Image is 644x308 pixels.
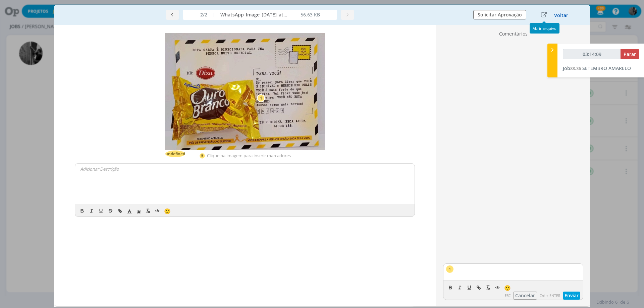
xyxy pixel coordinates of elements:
span: 🙂 [504,284,511,292]
div: 1 [449,266,451,272]
span: Cor do Texto [125,207,134,215]
button: Cancelar [513,292,537,300]
img: pin-yellow.svg [199,152,206,159]
button: Parar [621,49,639,59]
a: Job88.36SETEMBRO AMARELO [563,65,631,71]
span: 🙂 [164,207,171,215]
div: 1 [260,95,262,101]
div: undefined [165,151,185,157]
button: Enviar [563,292,580,300]
span: 88.36 [570,65,581,71]
div: Abrir arquivo [530,23,559,34]
span: ESC [505,293,511,298]
span: Ctrl + ENTER [540,293,560,298]
div: Clique na imagem para inserir marcadores [207,152,291,159]
div: Comentários [440,30,586,40]
button: 🙂 [162,207,172,215]
img: 1755029664_52f286_whatsapp_image_20250812_at_161041.jpeg [165,33,325,150]
span: Cor de Fundo [134,207,144,215]
span: SETEMBRO AMARELO [582,65,631,71]
span: Parar [624,51,636,57]
div: dialog [54,5,590,307]
button: 🙂 [502,284,512,292]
